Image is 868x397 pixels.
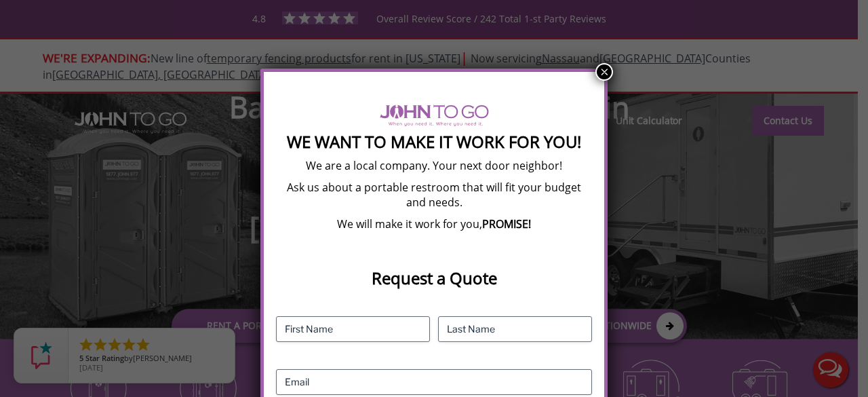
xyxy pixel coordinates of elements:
strong: We Want To Make It Work For You! [287,130,581,153]
img: logo of viptogo [380,105,489,126]
button: Close [595,63,613,81]
p: Ask us about a portable restroom that will fit your budget and needs. [276,180,592,210]
p: We are a local company. Your next door neighbor! [276,158,592,173]
b: PROMISE! [482,216,531,231]
input: Last Name [438,316,592,342]
input: First Name [276,316,430,342]
strong: Request a Quote [372,267,497,289]
p: We will make it work for you, [276,216,592,231]
input: Email [276,369,592,395]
